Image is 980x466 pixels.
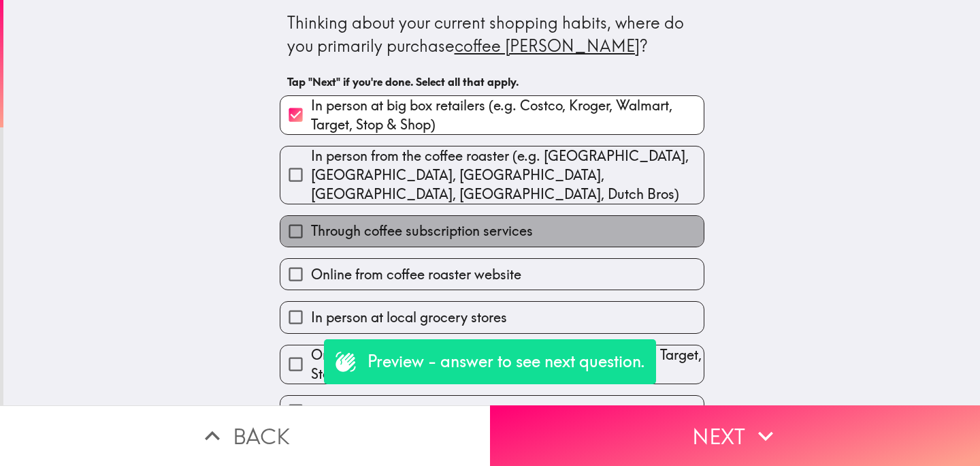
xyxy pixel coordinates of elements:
span: Through coffee subscription services [311,221,533,240]
span: Online from coffee roaster website [311,265,521,284]
button: Online from coffee roaster website [280,259,704,290]
span: In person at local grocery stores [311,308,507,327]
span: In person from the coffee roaster (e.g. [GEOGRAPHIC_DATA], [GEOGRAPHIC_DATA], [GEOGRAPHIC_DATA], ... [311,146,704,204]
span: Online at big box retailers (e.g. Costco, Kroger, Walmart, Target, Stop & Shop) [311,345,704,384]
button: Other [280,396,704,426]
u: coffee [PERSON_NAME] [455,35,640,56]
p: Preview - answer to see next question. [367,350,645,373]
button: Next [490,405,980,466]
span: In person at big box retailers (e.g. Costco, Kroger, Walmart, Target, Stop & Shop) [311,96,704,134]
button: In person at big box retailers (e.g. Costco, Kroger, Walmart, Target, Stop & Shop) [280,96,704,134]
button: Online at big box retailers (e.g. Costco, Kroger, Walmart, Target, Stop & Shop) [280,345,704,384]
div: Thinking about your current shopping habits, where do you primarily purchase ? [287,12,697,57]
h6: Tap "Next" if you're done. Select all that apply. [287,74,697,89]
button: In person from the coffee roaster (e.g. [GEOGRAPHIC_DATA], [GEOGRAPHIC_DATA], [GEOGRAPHIC_DATA], ... [280,146,704,204]
span: Other [311,402,346,421]
button: Through coffee subscription services [280,216,704,247]
button: In person at local grocery stores [280,302,704,332]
